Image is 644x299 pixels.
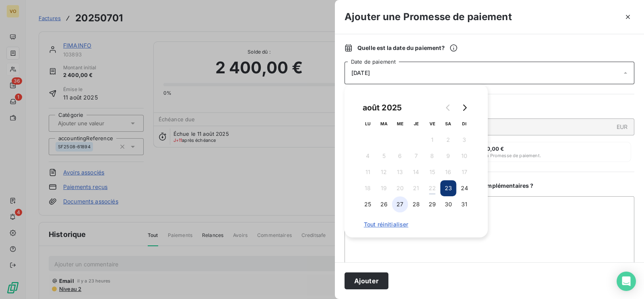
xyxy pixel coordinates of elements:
button: 17 [456,164,473,180]
button: 10 [456,148,473,164]
button: 11 [360,164,376,180]
button: 6 [392,148,408,164]
h3: Ajouter une Promesse de paiement [345,10,512,24]
button: 1 [424,132,440,148]
th: vendredi [424,116,440,132]
button: 7 [408,148,424,164]
button: 21 [408,180,424,196]
th: jeudi [408,116,424,132]
button: 9 [440,148,456,164]
button: 15 [424,164,440,180]
span: Tout réinitialiser [364,221,469,228]
button: 3 [456,132,473,148]
button: 23 [440,180,456,196]
button: 25 [360,196,376,212]
button: 24 [456,180,473,196]
button: 4 [360,148,376,164]
button: 26 [376,196,392,212]
button: 19 [376,180,392,196]
button: 31 [456,196,473,212]
button: 2 [440,132,456,148]
button: 27 [392,196,408,212]
button: 20 [392,180,408,196]
button: 28 [408,196,424,212]
button: 18 [360,180,376,196]
div: août 2025 [360,101,405,114]
button: 8 [424,148,440,164]
button: 14 [408,164,424,180]
button: 29 [424,196,440,212]
button: 5 [376,148,392,164]
span: 0,00 € [487,145,504,152]
th: mercredi [392,116,408,132]
span: Quelle est la date du paiement ? [357,44,458,52]
th: samedi [440,116,456,132]
button: Ajouter [345,272,388,289]
button: 13 [392,164,408,180]
div: Open Intercom Messenger [617,272,636,291]
button: 16 [440,164,456,180]
button: Go to previous month [440,100,456,116]
th: dimanche [456,116,473,132]
button: 22 [424,180,440,196]
button: Go to next month [456,100,473,116]
span: [DATE] [351,70,370,76]
button: 30 [440,196,456,212]
th: lundi [360,116,376,132]
button: 12 [376,164,392,180]
th: mardi [376,116,392,132]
